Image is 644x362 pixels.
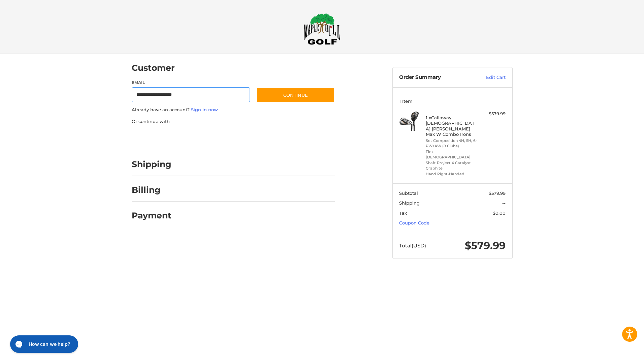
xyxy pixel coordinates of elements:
[132,210,171,221] h2: Payment
[479,111,506,117] div: $579.99
[129,131,180,144] iframe: PayPal-paypal
[187,131,237,144] iframe: PayPal-paylater
[399,220,429,225] a: Coupon Code
[7,333,80,355] iframe: Gorgias live chat messenger
[303,13,341,45] img: Maple Hill Golf
[399,190,418,196] span: Subtotal
[426,171,477,177] li: Hand Right-Handed
[489,190,506,196] span: $579.99
[132,80,250,86] label: Email
[493,210,506,216] span: $0.00
[132,185,171,195] h2: Billing
[399,242,426,249] span: Total (USD)
[132,118,335,125] p: Or continue with
[399,74,472,81] h3: Order Summary
[132,159,171,170] h2: Shipping
[426,115,477,137] h4: 1 x Callaway [DEMOGRAPHIC_DATA] [PERSON_NAME] Max W Combo Irons
[426,160,477,171] li: Shaft Project X Catalyst Graphite
[426,149,477,160] li: Flex [DEMOGRAPHIC_DATA]
[472,74,506,81] a: Edit Cart
[191,107,218,112] a: Sign in now
[465,239,506,252] span: $579.99
[257,87,335,103] button: Continue
[426,138,477,149] li: Set Composition 4H, 5H, 6-PW+AW (8 Clubs)
[132,63,175,73] h2: Customer
[244,131,294,144] iframe: PayPal-venmo
[399,210,407,216] span: Tax
[399,200,420,206] span: Shipping
[502,200,506,206] span: --
[132,107,335,113] p: Already have an account?
[399,98,506,104] h3: 1 Item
